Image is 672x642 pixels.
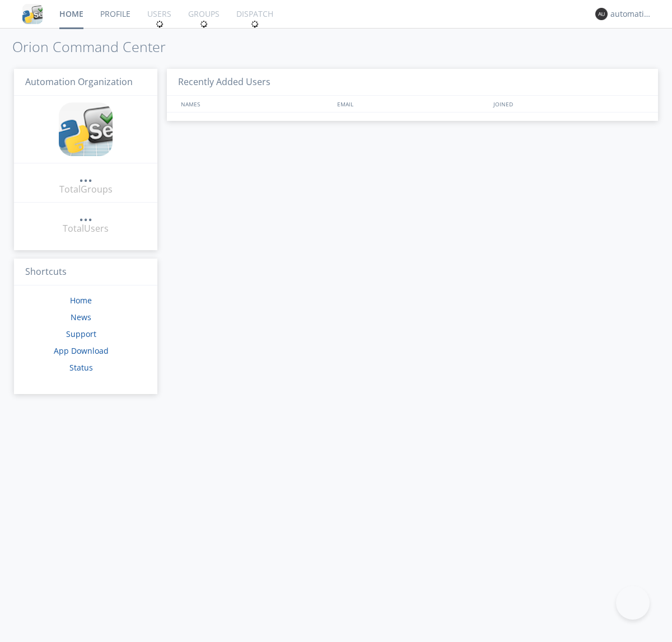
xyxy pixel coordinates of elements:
img: spin.svg [156,20,164,28]
img: cddb5a64eb264b2086981ab96f4c1ba7 [59,102,113,156]
img: cddb5a64eb264b2086981ab96f4c1ba7 [22,4,43,24]
div: ... [79,209,92,221]
div: JOINED [491,96,647,112]
div: automation+atlas0003 [610,8,652,20]
div: Total Groups [59,183,113,196]
a: Status [69,362,93,373]
a: App Download [54,345,109,356]
img: spin.svg [251,20,259,28]
a: News [71,312,91,322]
img: 373638.png [595,8,608,20]
div: EMAIL [334,96,491,112]
div: NAMES [178,96,332,112]
div: ... [79,170,92,181]
a: Support [66,329,96,339]
h3: Shortcuts [14,259,157,286]
img: spin.svg [200,20,208,28]
span: Automation Organization [25,76,133,88]
a: ... [79,209,92,222]
a: Home [70,295,92,306]
iframe: Toggle Customer Support [616,586,650,620]
h3: Recently Added Users [167,69,658,96]
a: ... [79,170,92,183]
div: Total Users [63,222,109,235]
